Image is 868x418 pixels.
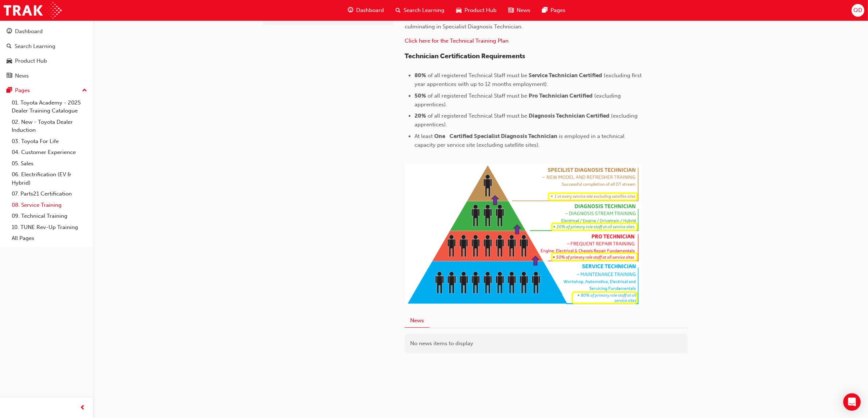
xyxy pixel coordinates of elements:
[7,28,12,35] span: guage-icon
[428,72,527,79] span: of all registered Technical Staff must be
[529,72,602,79] span: Service Technician Certified
[414,72,426,79] span: 80%
[414,133,626,148] span: is employed in a technical capacity per service site (excluding satellite sites).
[414,113,426,119] span: 20%
[405,52,525,60] span: Technician Certification Requirements
[9,200,90,211] a: 08. Service Training
[450,3,502,18] a: car-iconProduct Hub
[15,27,43,36] div: Dashboard
[9,117,90,136] a: 02. New - Toyota Dealer Induction
[502,3,536,18] a: news-iconNews
[9,169,90,188] a: 06. Electrification (EV & Hybrid)
[434,133,445,139] span: One
[536,3,571,18] a: pages-iconPages
[356,6,384,15] span: Dashboard
[15,86,30,95] div: Pages
[7,43,12,50] span: search-icon
[843,393,861,411] div: Open Intercom Messenger
[9,158,90,169] a: 05. Sales
[15,42,55,51] div: Search Learning
[15,57,47,65] div: Product Hub
[15,72,29,80] div: News
[9,188,90,200] a: 07. Parts21 Certification
[7,87,12,94] span: pages-icon
[428,92,527,99] span: of all registered Technical Staff must be
[529,92,593,99] span: Pro Technician Certified
[396,6,401,15] span: search-icon
[3,23,90,84] button: DashboardSearch LearningProduct HubNews
[7,58,12,64] span: car-icon
[4,2,62,19] img: Trak
[3,84,90,97] button: Pages
[9,136,90,147] a: 03. Toyota For Life
[390,3,450,18] a: search-iconSearch Learning
[428,113,527,119] span: of all registered Technical Staff must be
[3,25,90,38] a: Dashboard
[405,38,509,44] span: Click here for the Technical Training Plan
[456,6,462,15] span: car-icon
[342,3,390,18] a: guage-iconDashboard
[3,69,90,83] a: News
[404,6,444,15] span: Search Learning
[9,97,90,117] a: 01. Toyota Academy - 2025 Dealer Training Catalogue
[414,92,426,99] span: 50%
[405,334,688,353] div: No news items to display
[542,6,548,15] span: pages-icon
[80,403,86,413] span: prev-icon
[852,4,864,17] button: QD
[9,222,90,233] a: 10. TUNE Rev-Up Training
[517,6,530,15] span: News
[9,210,90,222] a: 09. Technical Training
[3,54,90,68] a: Product Hub
[414,133,433,139] span: At least
[348,6,353,15] span: guage-icon
[853,6,862,15] span: QD
[550,6,565,15] span: Pages
[9,147,90,158] a: 04. Customer Experience
[464,6,497,15] span: Product Hub
[3,40,90,53] a: Search Learning
[414,92,622,108] span: (excluding apprentices).
[508,6,514,15] span: news-icon
[405,38,509,44] a: ​Click here for the Technical Training Plan
[405,6,633,30] span: The Technical Training Plan provides the overall Toyota Technician Certification road map startin...
[449,133,557,139] span: Certified Specialist Diagnosis Technician
[82,86,87,95] span: up-icon
[529,113,610,119] span: Diagnosis Technician Certified
[7,73,12,79] span: news-icon
[9,233,90,244] a: All Pages
[405,314,429,328] button: News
